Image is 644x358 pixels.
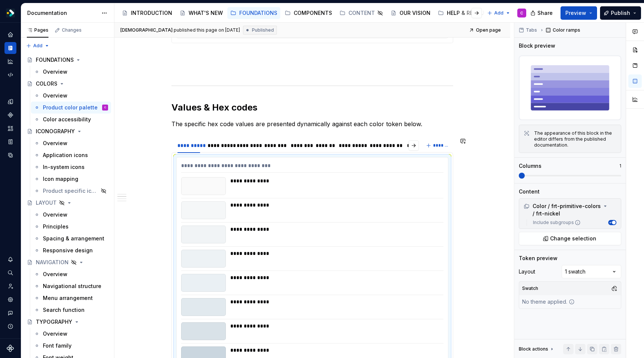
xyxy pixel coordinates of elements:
div: No theme applied. [519,295,578,309]
div: Content [519,188,540,195]
a: Navigational structure [31,280,111,292]
div: NAVIGATION [36,259,69,266]
div: Changes [62,27,82,33]
button: Preview [561,6,597,20]
a: Color accessibility [31,114,111,125]
div: Overview [43,68,67,76]
div: Columns [519,162,542,170]
p: The specific hex code values are presented dynamically against each color token below. [171,119,453,128]
div: Token preview [519,255,558,262]
span: Add [494,10,503,16]
h2: Values & Hex codes [171,102,453,114]
label: Include subgroups [530,220,581,226]
a: COMPONENTS [282,7,335,19]
a: Supernova Logo [7,345,14,352]
span: Tabs [526,27,537,33]
div: Overview [43,140,67,147]
div: Principles [43,223,69,230]
div: Block preview [519,42,555,49]
div: Pages [27,27,48,33]
div: Layout [519,268,535,275]
a: FOUNDATIONS [227,7,280,19]
a: HELP & RESOURCES [435,7,501,19]
span: Share [537,9,553,17]
div: Search function [43,306,85,314]
div: OUR VISION [400,9,430,17]
span: Publish [611,9,630,17]
div: HELP & RESOURCES [447,9,498,17]
a: Overview [31,328,111,340]
div: TYPOGRAPHY [36,318,72,326]
img: 19b433f1-4eb9-4ddc-9788-ff6ca78edb97.png [6,9,15,17]
a: Data sources [4,149,16,161]
div: Overview [43,92,67,99]
div: FOUNDATIONS [36,56,74,64]
a: Overview [31,66,111,78]
div: Block actions [519,344,555,354]
button: Change selection [519,232,621,245]
div: C [520,10,523,16]
a: Product specific icons [31,185,111,197]
span: Add [33,43,42,49]
div: FOUNDATIONS [239,9,277,17]
button: Contact support [4,307,16,319]
a: TYPOGRAPHY [24,316,111,328]
div: Block actions [519,346,548,352]
a: Overview [31,137,111,149]
div: Product color palette [43,104,98,111]
a: COLORS [24,78,111,90]
button: Add [24,41,52,51]
a: Principles [31,221,111,233]
a: Overview [31,90,111,102]
div: Font family [43,342,72,349]
span: Preview [565,9,586,17]
div: Responsive design [43,247,93,254]
a: Search function [31,304,111,316]
button: Share [527,6,558,20]
a: Storybook stories [4,136,16,148]
a: Application icons [31,149,111,161]
a: Code automation [4,69,16,81]
a: Home [4,29,16,41]
a: Responsive design [31,244,111,256]
a: INTRODUCTION [119,7,175,19]
div: The appearance of this block in the editor differs from the published documentation. [534,130,616,148]
a: Invite team [4,280,16,292]
a: In-system icons [31,161,111,173]
div: COMPONENTS [294,9,332,17]
div: LAYOUT [36,199,57,207]
button: Notifications [4,253,16,265]
div: C [104,104,106,111]
div: Color / frt-primitive-colors / frt-nickel [521,200,619,218]
div: Overview [43,271,67,278]
div: published this page on [DATE] [174,27,240,33]
div: Overview [43,211,67,218]
a: LAYOUT [24,197,111,209]
a: Spacing & arrangement [31,233,111,244]
div: INTRODUCTION [131,9,172,17]
a: Overview [31,268,111,280]
a: Documentation [4,42,16,54]
div: Icon mapping [43,175,78,183]
a: WHAT'S NEW [177,7,226,19]
a: OUR VISION [388,7,433,19]
div: Components [4,109,16,121]
a: Overview [31,209,111,221]
a: Icon mapping [31,173,111,185]
button: Search ⌘K [4,267,16,279]
div: Navigational structure [43,282,101,290]
a: Menu arrangement [31,292,111,304]
a: Open page [467,25,504,35]
a: Design tokens [4,96,16,108]
div: Page tree [119,6,483,20]
a: Assets [4,122,16,134]
div: In-system icons [43,163,85,171]
div: Overview [43,330,67,338]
